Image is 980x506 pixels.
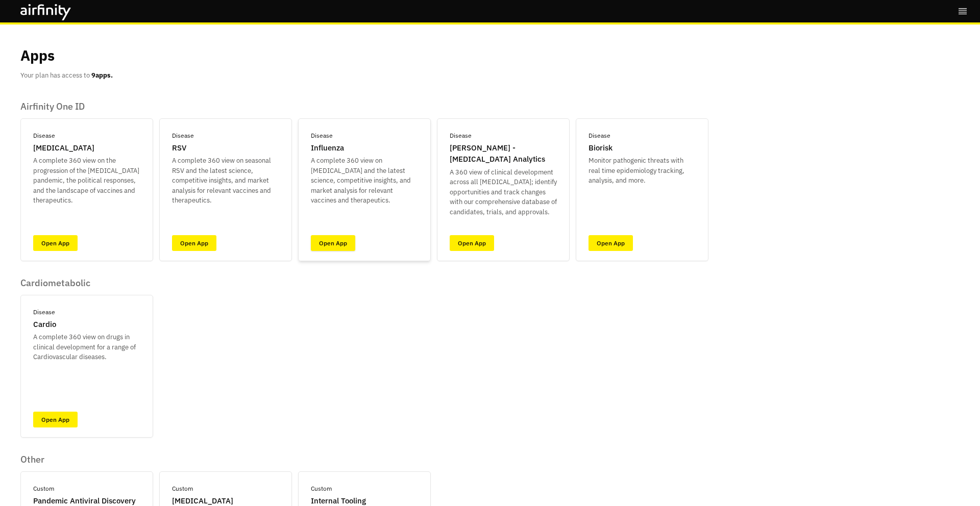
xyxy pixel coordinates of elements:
[311,156,418,206] p: A complete 360 view on [MEDICAL_DATA] and the latest science, competitive insights, and market an...
[91,71,113,80] b: 9 apps.
[172,484,193,493] p: Custom
[311,131,333,140] p: Disease
[33,156,140,206] p: A complete 360 view on the progression of the [MEDICAL_DATA] pandemic, the political responses, a...
[33,484,54,493] p: Custom
[450,131,472,140] p: Disease
[589,156,696,186] p: Monitor pathogenic threats with real time epidemiology tracking, analysis, and more.
[589,142,612,154] p: Biorisk
[33,142,94,154] p: [MEDICAL_DATA]
[172,131,194,140] p: Disease
[172,142,186,154] p: RSV
[450,167,557,217] p: A 360 view of clinical development across all [MEDICAL_DATA]; identify opportunities and track ch...
[20,45,55,66] p: Apps
[20,70,113,81] p: Your plan has access to
[589,235,633,251] a: Open App
[311,142,344,154] p: Influenza
[33,131,55,140] p: Disease
[450,235,494,251] a: Open App
[20,454,431,465] p: Other
[20,101,708,112] p: Airfinity One ID
[172,156,279,206] p: A complete 360 view on seasonal RSV and the latest science, competitive insights, and market anal...
[33,412,78,427] a: Open App
[33,235,78,251] a: Open App
[589,131,610,140] p: Disease
[172,235,216,251] a: Open App
[311,484,332,493] p: Custom
[311,235,355,251] a: Open App
[20,277,153,289] p: Cardiometabolic
[33,332,140,362] p: A complete 360 view on drugs in clinical development for a range of Cardiovascular diseases.
[33,319,56,331] p: Cardio
[450,142,557,165] p: [PERSON_NAME] - [MEDICAL_DATA] Analytics
[33,308,55,317] p: Disease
